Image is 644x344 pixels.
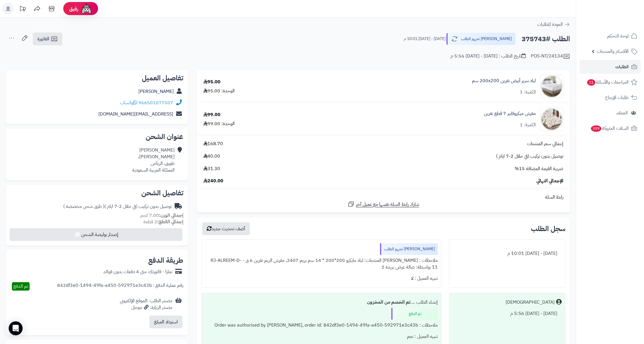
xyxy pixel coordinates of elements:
[69,5,78,12] span: رفيق
[203,165,220,172] span: 31.30
[446,33,515,45] button: [PERSON_NAME] تجهيز الطلب
[120,99,137,106] a: واتساب
[522,33,570,45] h2: الطلب #375743
[205,255,438,273] div: ملاحظات : [PERSON_NAME] المنتجات: لباد مايكرو 200*200 * 14 سم بريم 2407, مفرش الريم نفرين 6 ق - R...
[531,225,565,232] h3: سجل الطلب
[472,78,536,84] a: لباد سرير أبيض نفرين 200x200 سم
[203,153,220,160] span: 40.00
[157,218,183,225] strong: إجمالي القطع:
[33,33,62,45] a: الفاتورة
[205,320,438,331] div: ملاحظات : Order was authorised by [PERSON_NAME], order id: 842df3e0-1494-49fa-a450-592971e3c43b
[391,308,438,320] div: تم الدفع
[580,29,641,43] a: لوحة التحكم
[540,108,563,131] img: 1752908587-1-90x90.jpg
[591,125,601,132] span: 359
[203,88,235,94] div: الوحدة: 95.00
[580,106,641,120] a: العملاء
[520,122,536,128] div: الكمية: 1
[10,133,183,140] h2: عنوان الشحن
[540,75,563,98] img: 1732186343-220107020015-90x90.jpg
[159,212,183,219] strong: إجمالي الوزن:
[10,75,183,82] h2: تفاصيل العميل
[98,111,173,118] a: [EMAIL_ADDRESS][DOMAIN_NAME]
[451,53,526,60] div: تاريخ الطلب : [DATE] - [DATE] 5:56 م
[615,63,629,71] span: الطلبات
[10,190,183,197] h2: تفاصيل الشحن
[356,201,419,208] span: شارك رابط السلة نفسها مع عميل آخر
[202,222,250,235] button: أضف تحديث جديد
[506,299,555,306] div: [DEMOGRAPHIC_DATA]
[348,201,419,208] a: شارك رابط السلة نفسها مع عميل آخر
[10,228,182,241] button: إصدار بوليصة الشحن
[607,32,629,40] span: لوحة التحكم
[120,298,172,311] div: مصدر الطلب :الموقع الإلكتروني
[496,153,563,160] span: توصيل بدون تركيب (في خلال 2-7 ايام )
[148,257,183,264] h2: طريقة الدفع
[536,178,563,184] span: الإجمالي النهائي
[63,203,104,210] span: ( طرق شحن مخصصة )
[531,53,570,60] div: POS-NT/24134
[580,60,641,74] a: الطلبات
[203,178,223,184] span: 240.00
[520,89,536,96] div: الكمية: 1
[597,47,629,55] span: الأقسام والمنتجات
[203,111,220,118] div: 99.00
[587,79,595,86] span: 11
[515,165,563,172] span: ضريبة القيمة المضافة 15%
[580,91,641,105] a: طلبات الإرجاع
[367,299,410,306] b: تم الخصم من المخزون
[199,194,568,201] div: رابط السلة
[203,141,223,147] span: 168.70
[580,75,641,89] a: المراجعات والأسئلة11
[15,3,30,16] a: تحديثات المنصة
[205,297,438,308] div: إنشاء الطلب ....
[205,273,438,284] div: تنبيه العميل : لا
[143,218,183,225] small: 2 قطعة
[537,21,563,28] span: العودة للطلبات
[203,120,235,127] div: الوحدة: 99.00
[140,212,183,219] small: 7.00 كجم
[81,3,92,15] img: ai-face.png
[138,88,174,95] a: [PERSON_NAME]
[13,283,28,290] span: تم الدفع
[453,308,562,319] div: [DATE] - [DATE] 5:56 م
[37,35,49,42] span: الفاتورة
[527,141,563,147] span: إجمالي سعر المنتجات
[590,124,629,132] span: السلات المتروكة
[380,243,438,255] div: [PERSON_NAME] تجهيز الطلب
[537,21,570,28] a: العودة للطلبات
[138,99,173,106] a: 966501077507
[616,109,628,117] span: العملاء
[484,110,536,117] a: مفرش ميكروفايبر 7 قطع نفرين
[120,304,172,311] div: مصدر الزيارة: جوجل
[587,78,629,86] span: المراجعات والأسئلة
[149,316,182,328] button: استرداد المبلغ
[404,36,446,42] small: [DATE] - [DATE] 10:01 م
[453,248,562,259] div: [DATE] - [DATE] 10:01 م
[132,147,175,173] div: [PERSON_NAME] [PERSON_NAME]، طويق، الرياض المملكة العربية السعودية
[57,282,183,291] div: رقم عملية الدفع : 842df3e0-1494-49fa-a450-592971e3c43b
[605,93,629,102] span: طلبات الإرجاع
[605,16,638,28] img: logo-2.png
[63,203,172,210] div: توصيل بدون تركيب (في خلال 2-7 ايام )
[203,79,220,85] div: 95.00
[205,331,438,342] div: تنبيه العميل : نعم
[580,121,641,135] a: السلات المتروكة359
[103,269,172,275] div: تمارا - فاتورتك حتى 4 دفعات بدون فوائد
[9,321,23,335] div: Open Intercom Messenger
